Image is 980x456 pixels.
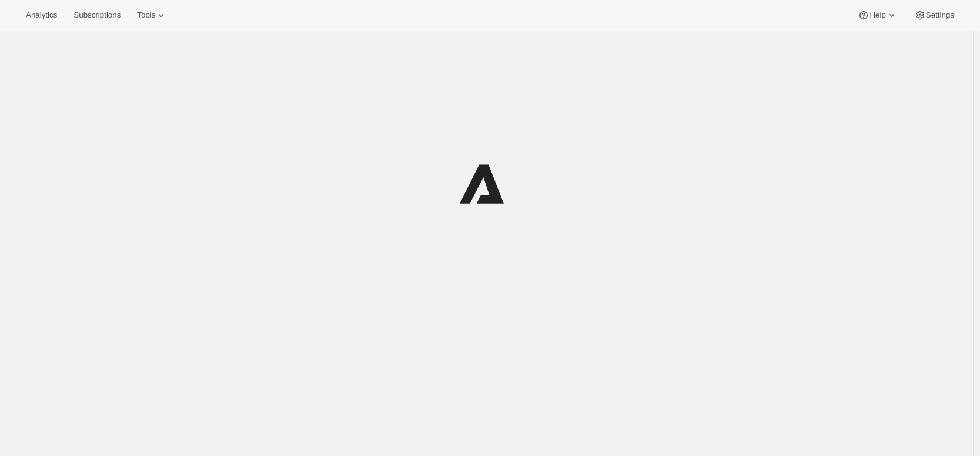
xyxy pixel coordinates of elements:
[19,7,64,23] button: Analytics
[926,11,954,20] span: Settings
[26,11,57,20] span: Analytics
[130,7,174,23] button: Tools
[851,7,904,23] button: Help
[73,11,121,20] span: Subscriptions
[137,11,155,20] span: Tools
[869,11,885,20] span: Help
[66,7,128,23] button: Subscriptions
[907,7,961,23] button: Settings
